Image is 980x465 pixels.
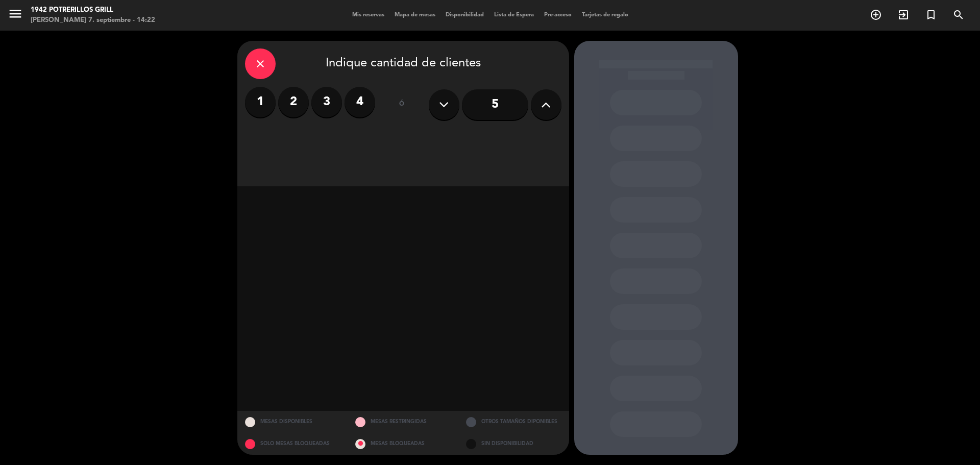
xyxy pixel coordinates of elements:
div: MESAS DISPONIBLES [237,411,348,433]
span: Mapa de mesas [389,12,440,18]
span: Pre-acceso [539,12,577,18]
div: OTROS TAMAÑOS DIPONIBLES [458,411,569,433]
i: turned_in_not [925,9,937,21]
label: 1 [245,87,276,117]
label: 4 [345,87,375,117]
div: MESAS RESTRINGIDAS [348,411,458,433]
span: Lista de Espera [489,12,539,18]
div: MESAS BLOQUEADAS [348,433,458,455]
button: menu [8,6,23,25]
span: Disponibilidad [440,12,489,18]
div: SIN DISPONIBILIDAD [458,433,569,455]
i: menu [8,6,23,21]
span: Mis reservas [347,12,389,18]
span: Tarjetas de regalo [577,12,633,18]
div: SOLO MESAS BLOQUEADAS [237,433,348,455]
div: 1942 Potrerillos Grill [31,5,155,15]
div: [PERSON_NAME] 7. septiembre - 14:22 [31,15,155,26]
i: add_circle_outline [870,9,882,21]
label: 3 [311,87,342,117]
i: close [254,58,266,70]
i: exit_to_app [897,9,910,21]
div: ó [385,87,419,123]
i: search [952,9,965,21]
div: Indique cantidad de clientes [245,48,561,79]
label: 2 [278,87,309,117]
